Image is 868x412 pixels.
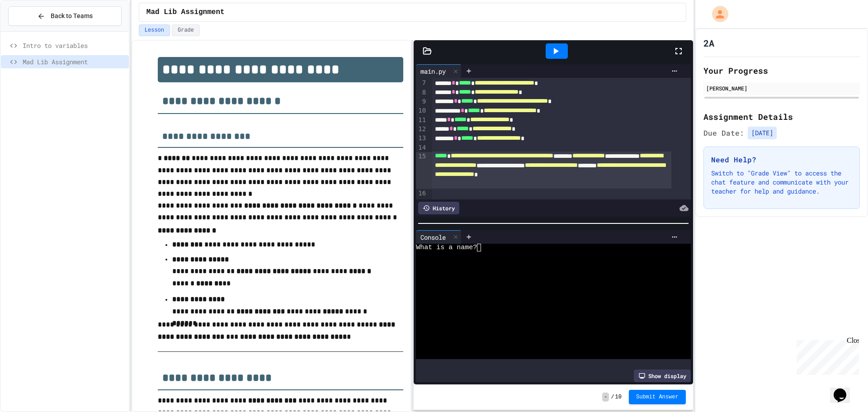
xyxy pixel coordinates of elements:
[416,189,427,198] div: 16
[416,230,462,244] div: Console
[51,11,93,21] span: Back to Teams
[416,97,427,106] div: 9
[636,393,679,401] span: Submit Answer
[703,128,744,138] span: Due Date:
[703,4,731,24] div: My Account
[23,41,125,50] span: Intro to variables
[139,24,170,36] button: Lesson
[602,393,609,402] span: -
[8,6,122,26] button: Back to Teams
[416,125,427,134] div: 12
[748,127,777,139] span: [DATE]
[706,84,857,92] div: [PERSON_NAME]
[416,116,427,125] div: 11
[416,232,450,242] div: Console
[703,110,860,123] h2: Assignment Details
[146,7,225,18] span: Mad Lib Assignment
[703,64,860,77] h2: Your Progress
[611,393,614,401] span: /
[172,24,200,36] button: Grade
[634,369,691,382] div: Show display
[416,79,427,88] div: 7
[830,376,859,403] iframe: chat widget
[629,390,686,404] button: Submit Answer
[416,134,427,143] div: 13
[615,393,622,401] span: 10
[23,57,125,66] span: Mad Lib Assignment
[416,66,450,76] div: main.py
[711,154,852,165] h3: Need Help?
[711,169,852,196] p: Switch to "Grade View" to access the chat feature and communicate with your teacher for help and ...
[416,152,427,189] div: 15
[416,106,427,115] div: 10
[416,143,427,152] div: 14
[703,37,714,49] h1: 2A
[793,336,859,375] iframe: chat widget
[418,202,459,214] div: History
[4,4,62,57] div: Chat with us now!Close
[416,244,477,251] span: What is a name?
[416,64,462,78] div: main.py
[416,88,427,97] div: 8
